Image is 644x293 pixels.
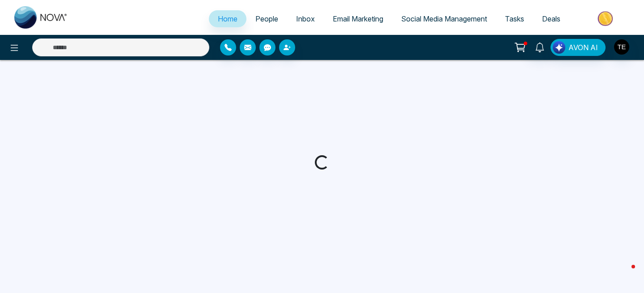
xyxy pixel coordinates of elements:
[614,39,629,55] img: User Avatar
[324,10,392,27] a: Email Marketing
[333,14,383,23] span: Email Marketing
[209,10,246,27] a: Home
[218,14,237,23] span: Home
[392,10,496,27] a: Social Media Management
[614,263,635,284] iframe: Intercom live chat
[287,10,324,27] a: Inbox
[568,42,598,53] span: AVON AI
[505,14,524,23] span: Tasks
[542,14,560,23] span: Deals
[533,10,569,27] a: Deals
[574,8,639,29] img: Market-place.gif
[14,6,68,29] img: Nova CRM Logo
[246,10,287,27] a: People
[255,14,278,23] span: People
[296,14,315,23] span: Inbox
[401,14,487,23] span: Social Media Management
[551,39,606,56] button: AVON AI
[496,10,533,27] a: Tasks
[553,41,565,54] img: Lead Flow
